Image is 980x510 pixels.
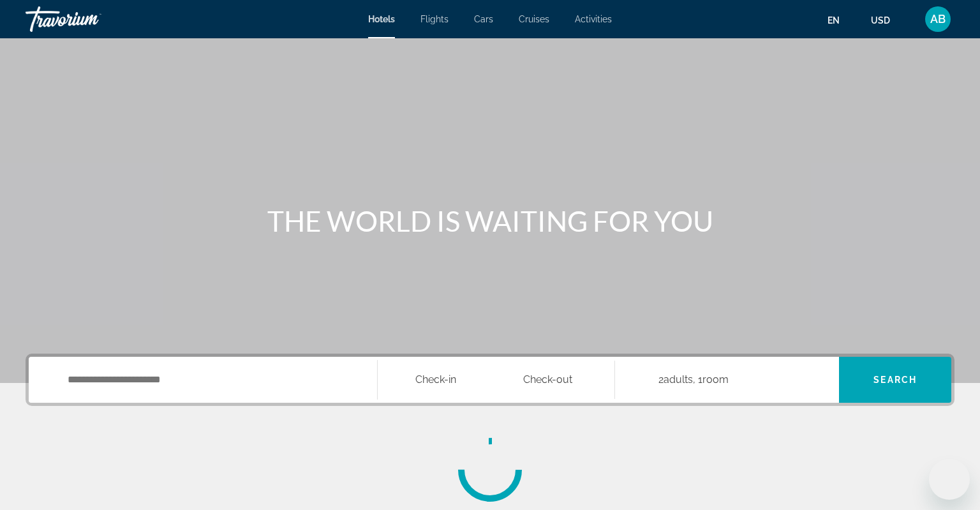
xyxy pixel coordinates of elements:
h1: THE WORLD IS WAITING FOR YOU [251,204,729,237]
div: Search widget [29,357,951,403]
a: Flights [420,14,449,24]
a: Hotels [368,14,395,24]
button: Change language [828,11,852,29]
span: 2 [658,371,693,389]
button: Search [839,357,951,403]
button: Change currency [871,11,902,29]
button: User Menu [921,6,954,33]
span: Search [873,375,917,385]
span: , 1 [693,371,729,389]
a: Activities [575,14,612,24]
span: USD [871,15,890,26]
iframe: Кнопка запуска окна обмена сообщениями [929,459,970,500]
button: Select check in and out date [378,357,615,403]
a: Travorium [26,3,153,36]
span: AB [930,13,946,26]
button: Travelers: 2 adults, 0 children [615,357,840,403]
span: Adults [664,373,693,386]
a: Cruises [519,14,549,24]
span: en [828,15,840,26]
span: Room [702,373,729,386]
a: Cars [474,14,493,24]
input: Search hotel destination [66,370,358,389]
